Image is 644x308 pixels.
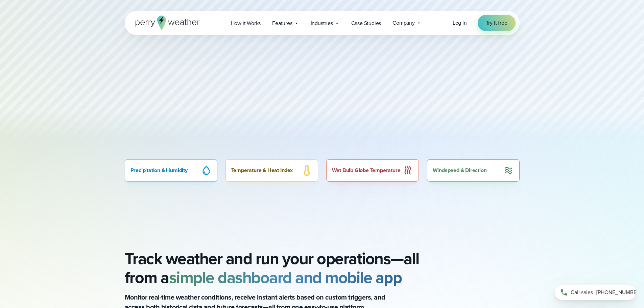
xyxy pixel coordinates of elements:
a: Try it free [478,15,516,31]
span: Company [392,19,415,27]
a: Case Studies [345,16,387,30]
strong: simple dashboard and mobile app [169,265,402,289]
span: Industries [311,19,333,27]
span: How it Works [231,19,261,27]
a: Call sales[PHONE_NUMBER] [555,285,636,300]
span: Call sales [571,288,593,297]
a: Log in [453,19,467,27]
h2: Track weather and run your operations—all from a [125,249,520,287]
span: Features [272,19,292,27]
span: [PHONE_NUMBER] [596,288,641,297]
a: How it Works [225,16,267,30]
span: Case Studies [351,19,381,27]
span: Log in [453,19,467,27]
span: Try it free [486,19,507,27]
